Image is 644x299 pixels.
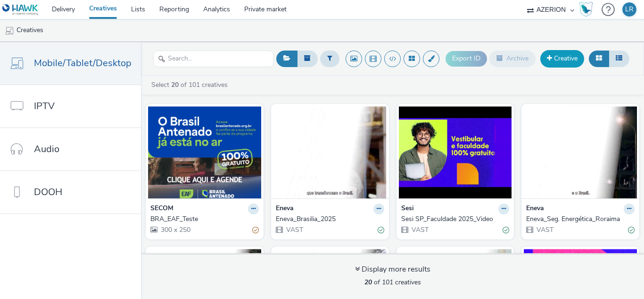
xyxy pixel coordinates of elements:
span: Mobile/Tablet/Desktop [34,56,132,70]
img: Eneva_Brasilia_2025 visual [273,106,387,198]
div: Eneva_Brasilia_2025 [276,214,380,224]
div: Display more results [355,264,430,275]
a: Eneva_Seg. Energética_Roraima [526,214,635,224]
a: Eneva_Brasilia_2025 [276,214,384,224]
img: Hawk Academy [579,2,593,17]
a: Creative [540,50,584,67]
a: Select of 101 creatives [150,80,231,89]
a: Sesi SP_Faculdade 2025_Video [401,214,510,224]
strong: Eneva [526,204,544,214]
a: Hawk Academy [579,2,597,17]
div: Valid [378,225,384,235]
strong: 20 [364,278,372,287]
button: Archive [489,51,536,67]
img: Sesi SP_Faculdade 2025_Video visual [399,106,512,198]
div: Partially valid [252,225,259,235]
img: Eneva_Seg. Energética_Roraima visual [524,106,637,198]
div: LR [625,2,634,17]
strong: Sesi [401,204,414,214]
strong: Eneva [276,204,294,214]
div: Eneva_Seg. Energética_Roraima [526,214,631,224]
span: Audio [34,142,59,156]
img: BRA_EAF_Teste visual [148,106,261,198]
span: VAST [411,225,429,234]
img: mobile [5,26,14,35]
div: Sesi SP_Faculdade 2025_Video [401,214,506,224]
div: Valid [503,225,509,235]
span: VAST [536,225,553,234]
span: of 101 creatives [364,278,421,287]
strong: 20 [171,80,179,89]
img: undefined Logo [2,4,39,16]
span: VAST [285,225,303,234]
button: Grid [589,51,609,67]
a: BRA_EAF_Teste [150,214,259,224]
strong: SECOM [150,204,173,214]
span: 300 x 250 [160,225,190,234]
span: IPTV [34,99,55,113]
button: Table [609,51,629,67]
span: DOOH [34,185,62,199]
div: Valid [628,225,635,235]
div: BRA_EAF_Teste [150,214,255,224]
button: Export ID [446,51,487,66]
input: Search... [153,51,274,67]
